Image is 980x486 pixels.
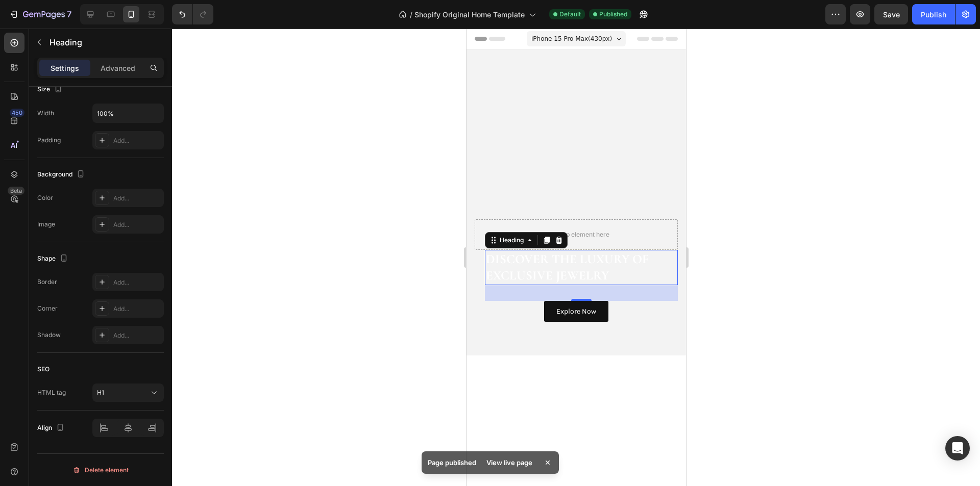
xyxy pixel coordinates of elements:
div: Border [37,277,57,287]
div: Add... [113,331,161,340]
div: Add... [113,194,161,203]
button: 7 [4,4,76,24]
button: Delete element [37,462,164,478]
span: Default [559,10,581,19]
div: Shadow [37,330,61,340]
div: Padding [37,136,61,145]
p: Advanced [101,63,135,73]
button: H1 [92,383,164,402]
iframe: Design area [467,29,686,486]
div: SEO [37,365,50,374]
p: Page published [428,457,476,468]
div: 450 [10,109,24,117]
input: Auto [93,104,163,122]
span: H1 [97,389,104,396]
button: Save [874,4,908,24]
div: View live page [480,455,538,470]
div: Size [37,83,64,96]
div: Align [37,421,66,435]
p: Heading [50,36,160,48]
p: Settings [51,63,79,73]
span: / [410,9,412,20]
div: Background [37,168,87,182]
button: Publish [912,4,955,24]
div: Image [37,220,55,229]
div: Shape [37,252,70,266]
div: Publish [921,9,946,20]
div: Undo/Redo [172,4,213,24]
p: 7 [67,8,71,20]
div: Add... [113,220,161,229]
div: Delete element [72,464,129,476]
div: Open Intercom Messenger [945,436,970,461]
div: Add... [113,278,161,287]
div: Color [37,193,53,202]
span: Save [883,10,900,19]
div: HTML tag [37,388,66,397]
div: Add... [113,136,161,145]
div: Add... [113,304,161,314]
div: Beta [8,187,24,195]
span: Published [599,10,627,19]
div: Corner [37,304,58,313]
span: Shopify Original Home Template [414,9,525,20]
div: Width [37,109,54,118]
